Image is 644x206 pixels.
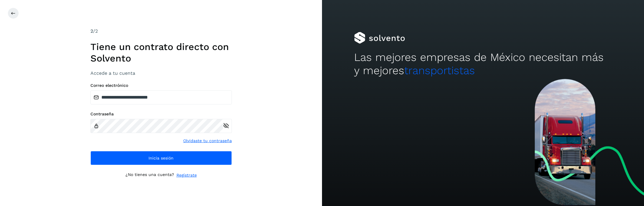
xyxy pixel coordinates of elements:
span: transportistas [404,64,475,77]
div: /2 [90,28,232,35]
a: Regístrate [176,172,197,178]
h2: Las mejores empresas de México necesitan más y mejores [354,51,612,77]
span: 2 [90,28,93,34]
h1: Tiene un contrato directo con Solvento [90,41,232,64]
label: Contraseña [90,112,232,117]
label: Correo electrónico [90,83,232,88]
button: Inicia sesión [90,151,232,165]
p: ¿No tienes una cuenta? [126,172,174,178]
h3: Accede a tu cuenta [90,70,232,76]
span: Inicia sesión [148,156,174,160]
a: Olvidaste tu contraseña [183,138,232,144]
